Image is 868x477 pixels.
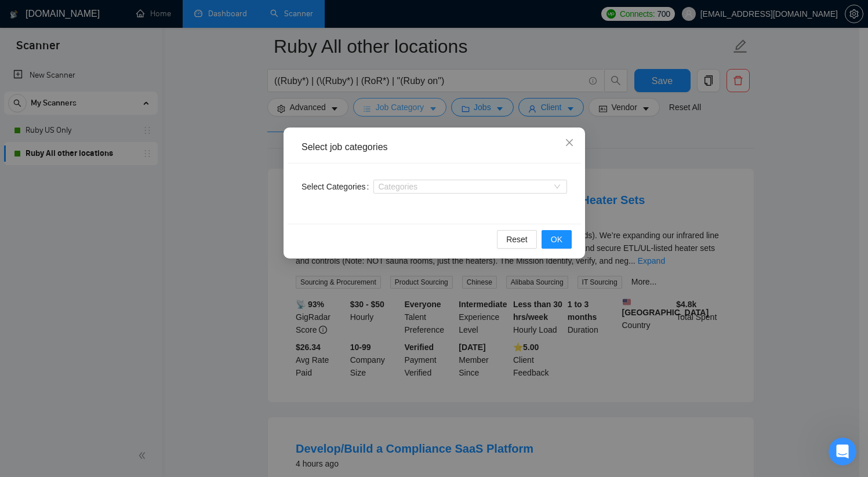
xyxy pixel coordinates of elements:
[554,128,585,159] button: Close
[302,177,373,196] label: Select Categories
[550,233,562,246] span: OK
[302,141,567,154] div: Select job categories
[497,230,537,249] button: Reset
[829,438,856,465] iframe: Intercom live chat
[565,138,574,147] span: close
[541,230,571,249] button: OK
[506,233,528,246] span: Reset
